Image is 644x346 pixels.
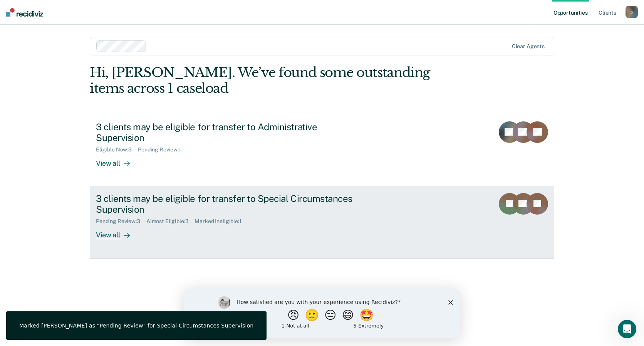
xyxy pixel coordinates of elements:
[184,289,460,338] iframe: Survey by Kim from Recidiviz
[19,322,253,329] div: Marked [PERSON_NAME] as "Pending Review" for Special Circumstances Supervision
[96,225,139,240] div: View all
[96,218,146,225] div: Pending Review : 3
[90,187,554,259] a: 3 clients may be eligible for transfer to Special Circumstances SupervisionPending Review:3Almost...
[512,43,545,50] div: Clear agents
[195,218,247,225] div: Marked Ineligible : 1
[146,218,195,225] div: Almost Eligible : 3
[96,146,138,153] div: Eligible Now : 3
[96,153,139,168] div: View all
[6,8,43,17] img: Recidiviz
[90,65,461,96] div: Hi, [PERSON_NAME]. We’ve found some outstanding items across 1 caseload
[96,193,366,215] div: 3 clients may be eligible for transfer to Special Circumstances Supervision
[90,115,554,187] a: 3 clients may be eligible for transfer to Administrative SupervisionEligible Now:3Pending Review:...
[138,146,187,153] div: Pending Review : 1
[618,320,636,338] iframe: Intercom live chat
[626,6,638,18] button: b
[96,121,366,144] div: 3 clients may be eligible for transfer to Administrative Supervision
